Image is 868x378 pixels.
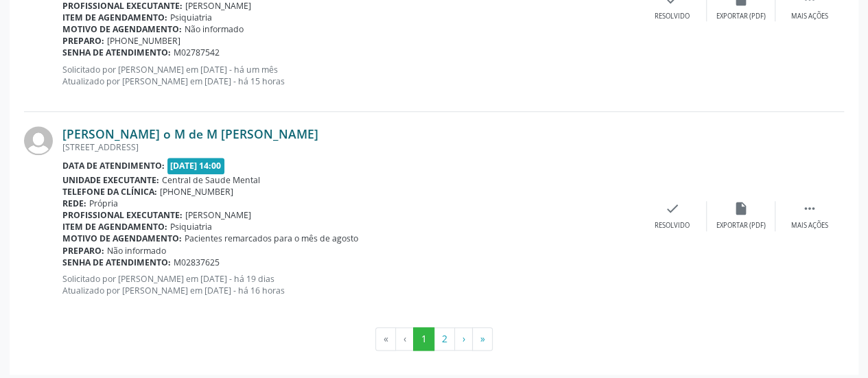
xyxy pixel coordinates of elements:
[62,257,171,268] b: Senha de atendimento:
[413,327,434,351] button: Go to page 1
[802,201,817,216] i: 
[162,174,260,186] span: Central de Saude Mental
[167,158,225,174] span: [DATE] 14:00
[174,47,220,58] span: M02787542
[655,12,690,21] div: Resolvido
[472,327,493,351] button: Go to last page
[62,273,638,296] p: Solicitado por [PERSON_NAME] em [DATE] - há 19 dias Atualizado por [PERSON_NAME] em [DATE] - há 1...
[185,233,358,244] span: Pacientes remarcados para o mês de agosto
[170,221,212,233] span: Psiquiatria
[107,35,180,47] span: [PHONE_NUMBER]
[665,201,680,216] i: check
[62,221,167,233] b: Item de agendamento:
[716,12,766,21] div: Exportar (PDF)
[791,221,828,231] div: Mais ações
[655,221,690,231] div: Resolvido
[434,327,455,351] button: Go to page 2
[185,23,244,35] span: Não informado
[62,209,183,221] b: Profissional executante:
[170,12,212,23] span: Psiquiatria
[62,186,157,198] b: Telefone da clínica:
[62,23,182,35] b: Motivo de agendamento:
[62,35,104,47] b: Preparo:
[62,198,86,209] b: Rede:
[89,198,118,209] span: Própria
[454,327,473,351] button: Go to next page
[174,257,220,268] span: M02837625
[62,47,171,58] b: Senha de atendimento:
[24,327,844,351] ul: Pagination
[62,64,638,87] p: Solicitado por [PERSON_NAME] em [DATE] - há um mês Atualizado por [PERSON_NAME] em [DATE] - há 15...
[62,12,167,23] b: Item de agendamento:
[107,245,166,257] span: Não informado
[160,186,233,198] span: [PHONE_NUMBER]
[62,233,182,244] b: Motivo de agendamento:
[62,126,318,141] a: [PERSON_NAME] o M de M [PERSON_NAME]
[62,141,638,153] div: [STREET_ADDRESS]
[734,201,749,216] i: insert_drive_file
[185,209,251,221] span: [PERSON_NAME]
[62,245,104,257] b: Preparo:
[24,126,53,155] img: img
[791,12,828,21] div: Mais ações
[62,174,159,186] b: Unidade executante:
[62,160,165,172] b: Data de atendimento:
[716,221,766,231] div: Exportar (PDF)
